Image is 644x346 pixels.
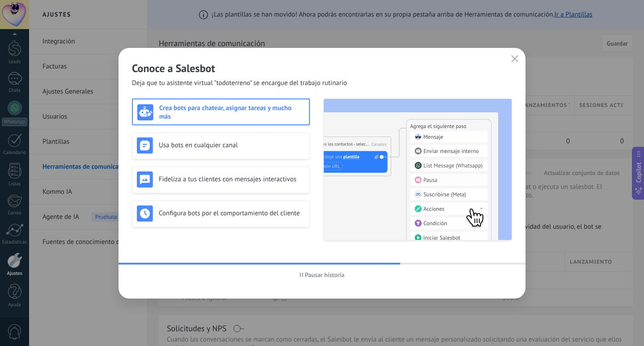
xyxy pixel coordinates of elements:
[159,209,305,218] h3: Configura bots por el comportamiento del cliente
[296,268,349,282] button: Pausar historia
[159,175,305,184] h3: Fideliza a tus clientes con mensajes interactivos
[132,61,512,75] h2: Conoce a Salesbot
[159,104,305,121] h3: Crea bots para chatear, asignar tareas y mucho más
[305,272,345,278] span: Pausar historia
[132,79,347,88] span: Deja que tu asistente virtual "todoterreno" se encargue del trabajo rutinario
[159,141,305,150] h3: Usa bots en cualquier canal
